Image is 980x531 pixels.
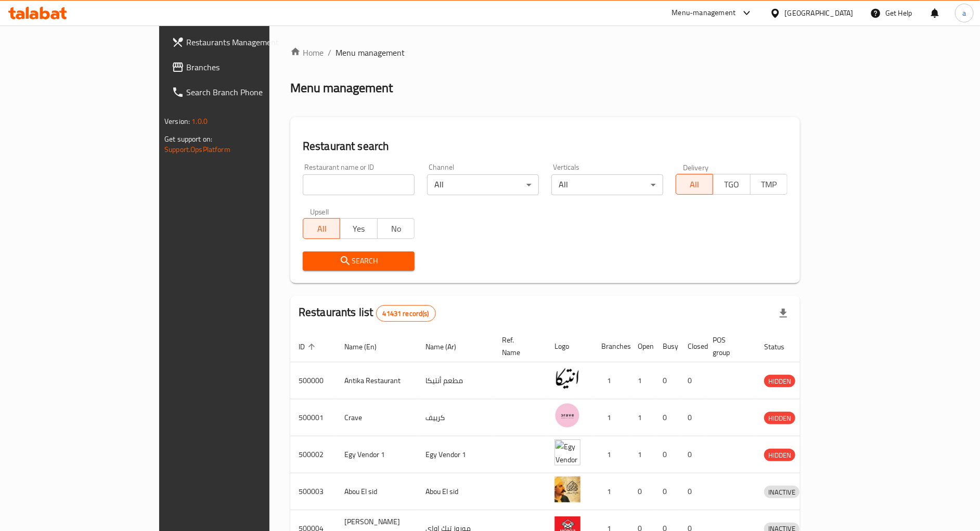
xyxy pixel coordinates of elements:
td: Abou El sid [417,473,494,510]
div: INACTIVE [764,486,800,498]
td: 1 [593,399,629,436]
div: [GEOGRAPHIC_DATA] [785,7,854,19]
div: All [551,174,663,195]
button: Search [303,251,415,271]
span: 1.0.0 [191,115,208,128]
span: HIDDEN [764,375,795,387]
td: 0 [654,399,679,436]
td: Antika Restaurant [336,362,417,399]
a: Support.OpsPlatform [164,143,230,156]
img: Abou El sid [555,476,581,502]
a: Restaurants Management [163,30,323,55]
input: Search for restaurant name or ID.. [303,174,415,195]
td: 0 [654,436,679,473]
th: Closed [679,331,704,362]
a: Search Branch Phone [163,80,323,105]
a: Branches [163,55,323,80]
span: POS group [713,334,743,359]
span: All [680,177,709,192]
td: مطعم أنتيكا [417,362,494,399]
button: TMP [750,174,788,195]
td: 0 [629,473,654,510]
h2: Restaurants list [299,305,436,322]
span: HIDDEN [764,449,795,461]
button: TGO [713,174,750,195]
td: 1 [629,362,654,399]
span: Get support on: [164,132,212,146]
td: 1 [593,473,629,510]
td: 1 [629,399,654,436]
span: Restaurants Management [186,36,315,48]
span: Search [311,255,406,268]
span: Branches [186,61,315,73]
label: Upsell [310,208,329,215]
span: Yes [344,221,373,236]
div: Export file [771,301,796,326]
li: / [328,46,331,59]
td: 0 [679,399,704,436]
span: Name (En) [344,340,390,353]
div: Total records count [376,305,436,322]
span: ID [299,340,318,353]
td: 0 [679,436,704,473]
td: Egy Vendor 1 [417,436,494,473]
img: Antika Restaurant [555,365,581,391]
div: HIDDEN [764,375,795,387]
span: INACTIVE [764,486,800,498]
span: TMP [755,177,783,192]
h2: Restaurant search [303,138,788,154]
nav: breadcrumb [290,46,800,59]
img: Crave [555,402,581,428]
button: No [377,218,415,239]
td: 0 [679,473,704,510]
td: Crave [336,399,417,436]
button: Yes [340,218,377,239]
td: 1 [593,362,629,399]
label: Delivery [683,163,709,171]
td: كرييف [417,399,494,436]
span: Status [764,340,798,353]
img: Egy Vendor 1 [555,439,581,465]
span: All [307,221,336,236]
span: Menu management [336,46,405,59]
span: Name (Ar) [425,340,470,353]
td: 1 [593,436,629,473]
span: 41431 record(s) [377,309,435,319]
th: Busy [654,331,679,362]
td: 1 [629,436,654,473]
span: No [382,221,410,236]
th: Logo [546,331,593,362]
td: Egy Vendor 1 [336,436,417,473]
td: Abou El sid [336,473,417,510]
div: Menu-management [672,7,736,19]
span: a [962,7,966,19]
span: Version: [164,115,190,128]
button: All [303,218,340,239]
div: All [427,174,539,195]
h2: Menu management [290,80,393,96]
th: Branches [593,331,629,362]
span: TGO [717,177,746,192]
span: Search Branch Phone [186,86,315,98]
td: 0 [654,362,679,399]
span: HIDDEN [764,412,795,424]
th: Open [629,331,654,362]
td: 0 [679,362,704,399]
span: Ref. Name [502,334,534,359]
button: All [676,174,713,195]
td: 0 [654,473,679,510]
